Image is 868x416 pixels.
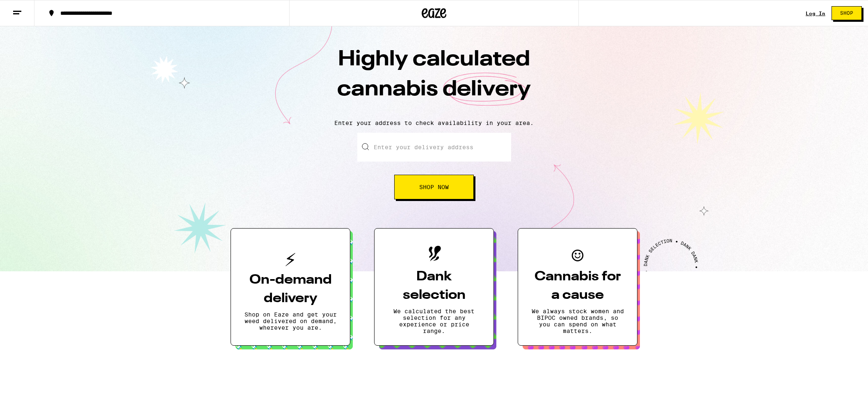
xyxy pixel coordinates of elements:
span: Shop Now [419,184,449,190]
button: On-demand deliveryShop on Eaze and get your weed delivered on demand, wherever you are. [231,228,350,346]
p: We always stock women and BIPOC owned brands, so you can spend on what matters. [531,308,624,334]
a: Shop [825,6,868,20]
p: Enter your address to check availability in your area. [8,120,860,126]
p: Shop on Eaze and get your weed delivered on demand, wherever you are. [244,311,337,331]
button: Dank selectionWe calculated the best selection for any experience or price range. [374,228,494,346]
h3: Dank selection [388,268,480,305]
h3: Cannabis for a cause [531,268,624,305]
button: Shop [831,6,862,20]
button: Cannabis for a causeWe always stock women and BIPOC owned brands, so you can spend on what matters. [518,228,637,346]
a: Log In [806,11,825,16]
p: We calculated the best selection for any experience or price range. [388,308,480,334]
span: Shop [840,11,853,16]
button: Shop Now [394,175,474,199]
h1: Highly calculated cannabis delivery [290,45,578,113]
input: Enter your delivery address [357,133,511,162]
h3: On-demand delivery [244,271,337,308]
